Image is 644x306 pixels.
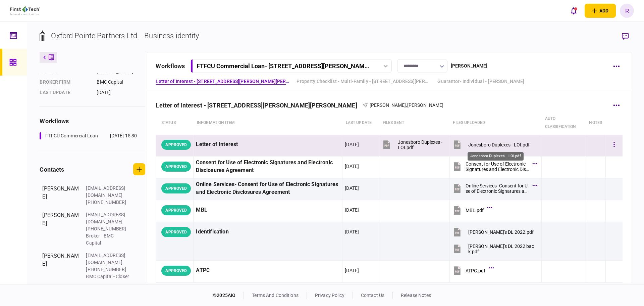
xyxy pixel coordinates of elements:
button: Jonesboro Duplexes - LOI.pdf [452,137,530,152]
button: ATPC.pdf [452,263,492,278]
button: Online Services- Consent for Use of Electronic Signatures and Electronic Disclosures Agreement.pdf [452,181,536,196]
button: open notifications list [567,4,581,18]
div: broker firm [40,79,90,86]
button: open adding identity options [585,4,616,18]
div: APPROVED [161,205,191,215]
div: APPROVED [161,266,191,276]
div: [DATE] 15:30 [110,132,137,139]
button: FTFCU Commercial Loan- [STREET_ADDRESS][PERSON_NAME][PERSON_NAME] [191,59,392,73]
div: [DATE] [345,228,359,235]
div: [DATE] [345,185,359,191]
th: notes [586,111,605,135]
div: [EMAIL_ADDRESS][DOMAIN_NAME] [86,211,129,225]
div: Oxford Pointe Partners Ltd. - Business identity [51,30,199,41]
div: Jonesboro Duplexes - LOI.pdf [398,139,444,150]
div: Jonesboro Duplexes - LOI.pdf [468,142,530,147]
div: [PHONE_NUMBER] [86,225,129,232]
div: Online Services- Consent for Use of Electronic Signatures and Electronic Disclosures Agreement [196,181,340,196]
div: MBL.pdf [466,208,484,213]
div: Identification [196,224,340,239]
div: Letter of Interest [196,137,340,152]
div: contacts [40,165,64,174]
div: workflows [156,61,185,71]
div: Mark's DL 2022.pdf [468,229,534,235]
span: [PERSON_NAME] [407,102,444,108]
div: BMC Capital [97,79,145,86]
div: BMC Capital - Closer [86,273,129,280]
img: client company logo [10,6,40,15]
a: FTFCU Commercial Loan[DATE] 15:30 [40,132,137,139]
div: Letter of Interest - [STREET_ADDRESS][PERSON_NAME][PERSON_NAME] [156,102,362,109]
div: APPROVED [161,140,191,150]
div: [DATE] [345,141,359,148]
button: Mark's DL 2022 back.pdf [452,241,536,256]
div: Broker - BMC Capital [86,232,129,247]
div: APPROVED [161,162,191,172]
button: R [620,4,634,18]
div: [PHONE_NUMBER] [86,266,129,273]
div: Consent for Use of Electronic Signatures and Electronic Disclosures Agreement.pdf [466,161,529,172]
a: Guarantor- Individual - [PERSON_NAME] [437,78,524,85]
th: Information item [194,111,342,135]
div: © 2025 AIO [213,292,244,299]
div: APPROVED [161,183,191,193]
button: MBL.pdf [452,203,490,218]
button: Consent for Use of Electronic Signatures and Electronic Disclosures Agreement.pdf [452,159,536,174]
div: [PERSON_NAME] [42,211,79,247]
a: Property Checklist - Multi-Family - [STREET_ADDRESS][PERSON_NAME]. Drive [297,78,431,85]
div: [DATE] [345,163,359,170]
div: Mark's DL 2022 back.pdf [468,244,536,254]
div: workflows [40,117,145,126]
th: auto classification [542,111,586,135]
div: APPROVED [161,227,191,237]
th: status [156,111,194,135]
span: [PERSON_NAME] [370,102,406,108]
th: files sent [379,111,450,135]
button: Jonesboro Duplexes - LOI.pdf [382,137,444,152]
div: [PHONE_NUMBER] [86,199,129,206]
div: Jonesboro Duplexes - LOI.pdf [468,152,524,161]
div: ATPC [196,263,340,278]
span: , [406,102,407,108]
div: MBL [196,203,340,218]
a: Letter of Interest - [STREET_ADDRESS][PERSON_NAME][PERSON_NAME] [156,78,290,85]
a: release notes [401,293,431,298]
div: [PERSON_NAME] [42,252,79,280]
a: privacy policy [315,293,344,298]
th: Files uploaded [449,111,541,135]
div: ATPC.pdf [466,268,485,273]
div: [DATE] [345,267,359,274]
div: last update [40,89,90,96]
div: [PERSON_NAME] [42,185,79,206]
div: Consent for Use of Electronic Signatures and Electronic Disclosures Agreement [196,159,340,174]
a: terms and conditions [252,293,299,298]
a: contact us [361,293,384,298]
div: FTFCU Commercial Loan [45,132,98,139]
div: [DATE] [345,207,359,213]
div: [PERSON_NAME] [451,62,488,70]
th: last update [342,111,379,135]
div: [DATE] [97,89,145,96]
div: Online Services- Consent for Use of Electronic Signatures and Electronic Disclosures Agreement.pdf [466,183,529,194]
div: [EMAIL_ADDRESS][DOMAIN_NAME] [86,252,129,266]
div: [EMAIL_ADDRESS][DOMAIN_NAME] [86,185,129,199]
div: FTFCU Commercial Loan - [STREET_ADDRESS][PERSON_NAME][PERSON_NAME] [197,62,371,70]
button: Mark's DL 2022.pdf [452,224,534,239]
